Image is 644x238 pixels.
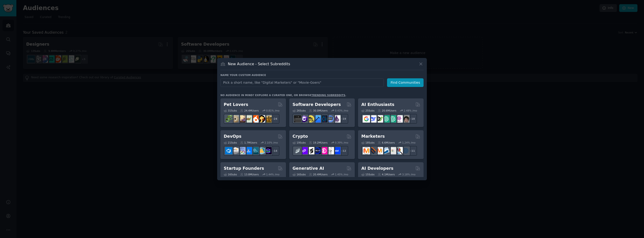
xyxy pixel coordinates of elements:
[266,173,279,176] div: 1.44 % /mo
[378,141,395,144] div: 6.6M Users
[224,141,237,144] div: 21 Sub s
[238,115,245,123] img: leopardgeckos
[245,115,252,123] img: turtle
[293,173,306,176] div: 16 Sub s
[294,147,301,154] img: ethfinance
[240,141,257,144] div: 1.7M Users
[251,147,259,154] img: platformengineering
[264,147,272,154] img: PlatformEngineers
[361,133,385,139] h2: Marketers
[376,115,383,123] img: AItoolsCatalog
[382,147,390,154] img: Emailmarketing
[264,115,272,123] img: dogbreed
[293,141,306,144] div: 19 Sub s
[309,173,327,176] div: 20.4M Users
[309,109,327,112] div: 30.0M Users
[220,78,384,87] input: Pick a short name, like "Digital Marketers" or "Movie-Goers"
[232,147,239,154] img: AWS_Certified_Experts
[369,115,377,123] img: DeepSeek
[293,166,324,171] h2: Generative AI
[361,141,374,144] div: 18 Sub s
[224,109,237,112] div: 31 Sub s
[402,115,409,123] img: ArtificalIntelligence
[376,147,383,154] img: AskMarketing
[320,147,327,154] img: defiblockchain
[314,115,321,123] img: iOSProgramming
[294,115,301,123] img: software
[307,115,314,123] img: learnjavascript
[333,147,340,154] img: defi_
[245,147,252,154] img: DevOpsLinks
[407,114,417,124] div: + 18
[300,115,308,123] img: csharp
[293,133,308,139] h2: Crypto
[361,166,393,171] h2: AI Developers
[407,146,417,156] div: + 11
[224,133,241,139] h2: DevOps
[402,147,409,154] img: OnlineMarketing
[293,109,306,112] div: 26 Sub s
[395,115,403,123] img: OpenAIDev
[258,115,265,123] img: PetAdvice
[320,115,327,123] img: reactnative
[338,114,348,124] div: + 19
[240,109,259,112] div: 24.4M Users
[224,102,248,108] h2: Pet Lovers
[225,147,232,154] img: azuredevops
[402,141,416,144] div: 1.24 % /mo
[251,115,259,123] img: cockatiel
[224,166,264,171] h2: Startup Founders
[311,94,345,97] a: trending subreddits
[402,173,416,176] div: 3.18 % /mo
[395,147,403,154] img: MarketingResearch
[327,115,334,123] img: AskComputerScience
[232,115,239,123] img: ballpython
[228,61,290,66] h3: New Audience - Select Subreddits
[266,109,279,112] div: 0.81 % /mo
[378,173,395,176] div: 4.1M Users
[220,94,346,97] div: No audience in mind? Explore a curated one, or browse .
[363,115,370,123] img: GoogleGeminiAI
[382,115,390,123] img: chatgpt_promptDesign
[265,141,278,144] div: 2.10 % /mo
[363,147,370,154] img: content_marketing
[361,173,374,176] div: 15 Sub s
[270,114,279,124] div: + 24
[361,109,374,112] div: 25 Sub s
[389,147,396,154] img: googleads
[335,141,348,144] div: 0.39 % /mo
[270,146,279,156] div: + 14
[378,109,396,112] div: 20.6M Users
[307,147,314,154] img: ethstaker
[338,146,348,156] div: + 12
[361,102,394,108] h2: AI Enthusiasts
[369,147,377,154] img: bigseo
[293,102,341,108] h2: Software Developers
[300,147,308,154] img: 0xPolygon
[238,147,245,154] img: Docker_DevOps
[314,147,321,154] img: web3
[240,173,259,176] div: 13.8M Users
[220,73,424,77] h3: Name your custom audience
[225,115,232,123] img: herpetology
[309,141,327,144] div: 19.2M Users
[258,147,265,154] img: aws_cdk
[404,109,417,112] div: 2.48 % /mo
[387,78,424,87] button: Find Communities
[389,115,396,123] img: chatgpt_prompts_
[224,173,237,176] div: 16 Sub s
[335,173,348,176] div: 1.45 % /mo
[335,109,348,112] div: 0.43 % /mo
[333,115,340,123] img: elixir
[327,147,334,154] img: CryptoNews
